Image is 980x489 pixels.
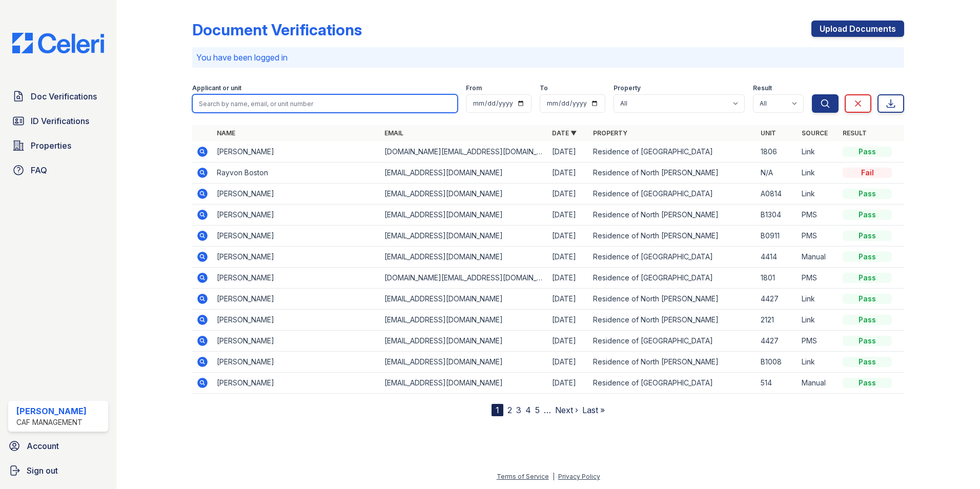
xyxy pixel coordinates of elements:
[811,21,904,37] a: Upload Documents
[589,141,757,162] td: Residence of [GEOGRAPHIC_DATA]
[757,141,798,162] td: 1806
[4,436,112,456] a: Account
[8,86,108,107] a: Doc Verifications
[548,247,589,268] td: [DATE]
[380,373,548,394] td: [EMAIL_ADDRESS][DOMAIN_NAME]
[589,331,757,352] td: Residence of [GEOGRAPHIC_DATA]
[213,310,380,331] td: [PERSON_NAME]
[380,289,548,310] td: [EMAIL_ADDRESS][DOMAIN_NAME]
[213,205,380,226] td: [PERSON_NAME]
[798,268,839,289] td: PMS
[4,33,112,53] img: CE_Logo_Blue-a8612792a0a2168367f1c8372b55b34899dd931a85d93a1a3d3e32e68fde9ad4.png
[27,440,59,452] span: Account
[589,226,757,247] td: Residence of North [PERSON_NAME]
[843,129,867,137] a: Result
[798,184,839,205] td: Link
[843,357,892,367] div: Pass
[384,129,403,137] a: Email
[614,84,641,92] label: Property
[380,268,548,289] td: [DOMAIN_NAME][EMAIL_ADDRESS][DOMAIN_NAME]
[380,352,548,373] td: [EMAIL_ADDRESS][DOMAIN_NAME]
[380,205,548,226] td: [EMAIL_ADDRESS][DOMAIN_NAME]
[843,147,892,157] div: Pass
[548,289,589,310] td: [DATE]
[192,94,458,113] input: Search by name, email, or unit number
[548,310,589,331] td: [DATE]
[196,51,900,64] p: You have been logged in
[8,160,108,180] a: FAQ
[213,184,380,205] td: [PERSON_NAME]
[553,473,555,480] div: |
[548,352,589,373] td: [DATE]
[380,310,548,331] td: [EMAIL_ADDRESS][DOMAIN_NAME]
[589,162,757,184] td: Residence of North [PERSON_NAME]
[843,252,892,262] div: Pass
[192,21,362,39] div: Document Verifications
[31,115,89,127] span: ID Verifications
[380,184,548,205] td: [EMAIL_ADDRESS][DOMAIN_NAME]
[757,247,798,268] td: 4414
[380,162,548,184] td: [EMAIL_ADDRESS][DOMAIN_NAME]
[380,226,548,247] td: [EMAIL_ADDRESS][DOMAIN_NAME]
[843,273,892,283] div: Pass
[548,141,589,162] td: [DATE]
[548,162,589,184] td: [DATE]
[798,373,839,394] td: Manual
[548,226,589,247] td: [DATE]
[589,373,757,394] td: Residence of [GEOGRAPHIC_DATA]
[540,84,548,92] label: To
[843,168,892,178] div: Fail
[798,205,839,226] td: PMS
[213,352,380,373] td: [PERSON_NAME]
[843,315,892,325] div: Pass
[843,294,892,304] div: Pass
[757,352,798,373] td: B1008
[217,129,235,137] a: Name
[552,129,577,137] a: Date ▼
[757,331,798,352] td: 4427
[757,184,798,205] td: A0814
[516,405,521,415] a: 3
[843,378,892,388] div: Pass
[589,268,757,289] td: Residence of [GEOGRAPHIC_DATA]
[466,84,482,92] label: From
[589,289,757,310] td: Residence of North [PERSON_NAME]
[753,84,772,92] label: Result
[492,404,503,416] div: 1
[213,141,380,162] td: [PERSON_NAME]
[802,129,828,137] a: Source
[757,205,798,226] td: B1304
[843,231,892,241] div: Pass
[192,84,241,92] label: Applicant or unit
[761,129,776,137] a: Unit
[8,111,108,131] a: ID Verifications
[757,373,798,394] td: 514
[213,226,380,247] td: [PERSON_NAME]
[213,373,380,394] td: [PERSON_NAME]
[4,460,112,481] button: Sign out
[213,289,380,310] td: [PERSON_NAME]
[535,405,540,415] a: 5
[798,310,839,331] td: Link
[380,141,548,162] td: [DOMAIN_NAME][EMAIL_ADDRESS][DOMAIN_NAME]
[798,226,839,247] td: PMS
[798,352,839,373] td: Link
[589,205,757,226] td: Residence of North [PERSON_NAME]
[582,405,605,415] a: Last »
[380,247,548,268] td: [EMAIL_ADDRESS][DOMAIN_NAME]
[798,247,839,268] td: Manual
[757,310,798,331] td: 2121
[798,141,839,162] td: Link
[213,331,380,352] td: [PERSON_NAME]
[380,331,548,352] td: [EMAIL_ADDRESS][DOMAIN_NAME]
[213,247,380,268] td: [PERSON_NAME]
[31,90,97,103] span: Doc Verifications
[798,331,839,352] td: PMS
[589,352,757,373] td: Residence of North [PERSON_NAME]
[589,184,757,205] td: Residence of [GEOGRAPHIC_DATA]
[589,247,757,268] td: Residence of [GEOGRAPHIC_DATA]
[8,135,108,156] a: Properties
[16,405,87,417] div: [PERSON_NAME]
[798,289,839,310] td: Link
[507,405,512,415] a: 2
